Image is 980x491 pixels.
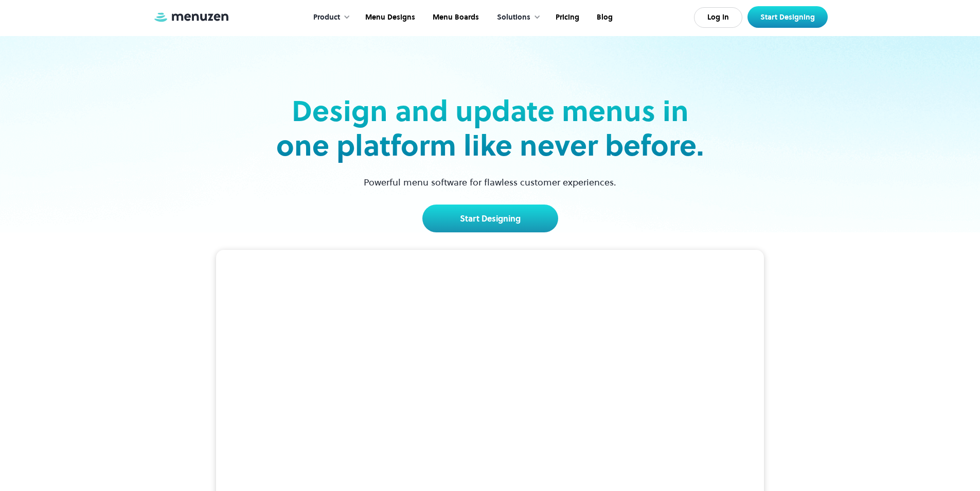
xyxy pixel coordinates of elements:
[313,12,340,23] div: Product
[497,12,530,23] div: Solutions
[351,175,629,189] p: Powerful menu software for flawless customer experiences.
[355,2,423,33] a: Menu Designs
[303,2,355,33] div: Product
[587,2,620,33] a: Blog
[487,2,546,33] div: Solutions
[694,7,742,28] a: Log In
[423,2,487,33] a: Menu Boards
[546,2,587,33] a: Pricing
[422,205,558,232] a: Start Designing
[747,6,828,28] a: Start Designing
[273,94,707,163] h2: Design and update menus in one platform like never before.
